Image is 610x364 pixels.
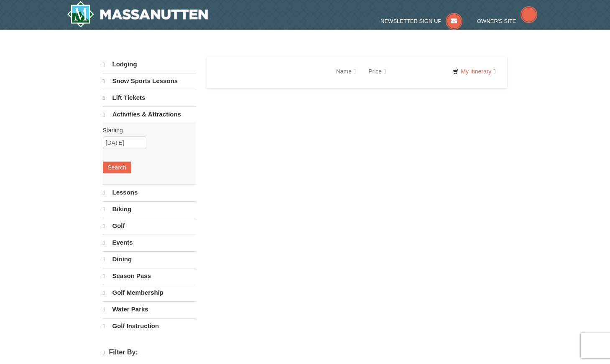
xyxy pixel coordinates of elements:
a: Golf Membership [103,285,196,301]
a: Lessons [103,185,196,200]
a: Lift Tickets [103,90,196,106]
label: Starting [103,126,190,134]
a: Newsletter Sign Up [380,18,462,24]
span: Newsletter Sign Up [380,18,442,24]
a: Owner's Site [477,18,537,24]
a: Golf [103,218,196,234]
a: Dining [103,251,196,267]
a: Snow Sports Lessons [103,73,196,89]
img: Massanutten Resort Logo [67,1,208,28]
h4: Filter By: [103,349,196,356]
a: My Itinerary [447,65,501,78]
a: Lodging [103,57,196,72]
a: Biking [103,201,196,217]
a: Season Pass [103,268,196,284]
button: Search [103,162,131,173]
a: Water Parks [103,301,196,317]
a: Golf Instruction [103,318,196,334]
a: Massanutten Resort [67,1,208,28]
a: Price [362,63,392,80]
a: Name [330,63,362,80]
a: Activities & Attractions [103,106,196,122]
span: Owner's Site [477,18,516,24]
a: Events [103,235,196,250]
